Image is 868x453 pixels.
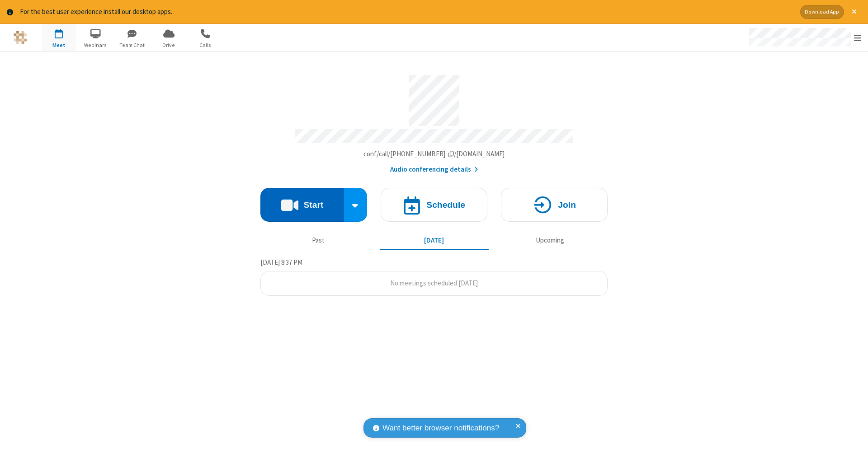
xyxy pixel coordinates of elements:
button: Past [264,232,373,249]
span: Calls [189,41,222,49]
button: Schedule [381,188,487,222]
span: Want better browser notifications? [382,422,499,434]
h4: Start [303,201,323,209]
section: Account details [260,68,608,174]
span: [DATE] 8:37 PM [260,258,302,266]
button: [DATE] [380,232,489,249]
span: Copy my meeting room link [363,149,505,158]
button: Upcoming [495,232,604,249]
button: Logo [3,24,37,51]
button: Join [501,188,608,222]
button: Copy my meeting room linkCopy my meeting room link [363,149,505,159]
button: Start [260,188,344,222]
img: QA Selenium DO NOT DELETE OR CHANGE [14,31,27,44]
button: Audio conferencing details [390,164,478,175]
span: Meet [42,41,76,49]
h4: Join [558,201,576,209]
span: No meetings scheduled [DATE] [390,279,478,287]
span: Webinars [79,41,113,49]
button: Download App [800,5,844,19]
div: Start conference options [344,188,368,222]
h4: Schedule [426,201,465,209]
div: Open menu [741,24,868,51]
span: Drive [152,41,186,49]
div: For the best user experience install our desktop apps. [20,7,793,17]
span: Team Chat [115,41,149,49]
section: Today's Meetings [260,257,608,296]
button: Close alert [847,5,861,19]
